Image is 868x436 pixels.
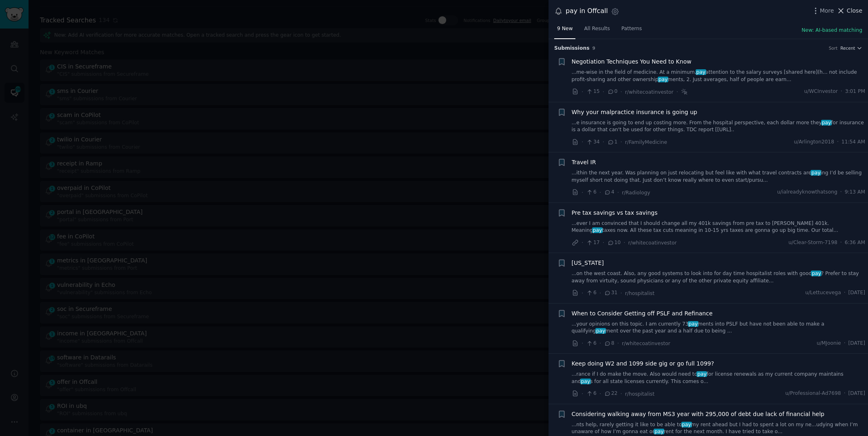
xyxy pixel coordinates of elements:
span: 9:13 AM [845,189,865,196]
span: · [582,138,583,146]
span: r/hospitalist [625,291,654,296]
span: pay [580,379,591,384]
a: When to Consider Getting off PSLF and Refinance [572,309,713,318]
span: · [620,138,622,146]
span: Submission s [554,45,590,52]
span: 11:54 AM [842,139,865,146]
span: All Results [584,25,610,33]
span: · [840,239,842,247]
span: 34 [586,139,599,146]
a: 9 New [554,22,575,39]
span: · [599,390,601,398]
span: pay [658,77,668,82]
span: u/WCInvestor [804,88,837,95]
span: · [620,289,622,297]
span: 6 [586,189,596,196]
a: ...on the west coast. Also, any good systems to look into for day time hospitalist roles with goo... [572,270,866,284]
span: [DATE] [848,390,865,397]
a: Why your malpractice insurance is going up [572,108,697,117]
span: · [844,289,846,297]
span: More [820,7,834,15]
div: pay in Offcall [566,6,608,16]
a: Patterns [619,22,645,39]
span: r/FamilyMedicine [625,139,667,145]
button: New: AI-based matching [802,27,862,34]
span: pay [811,170,821,176]
span: r/whitecoatinvestor [628,240,677,246]
a: ...ever I am convinced that I should change all my 401k savings from pre tax to [PERSON_NAME] 401... [572,220,866,234]
span: · [582,339,583,348]
span: · [837,139,839,146]
span: 9 [593,46,595,51]
button: Close [837,7,862,15]
span: pay [696,69,706,75]
span: · [582,289,583,297]
span: pay [595,328,606,334]
span: · [582,188,583,197]
a: ...your opinions on this topic. I am currently 73payments into PSLF but have not been able to mak... [572,321,866,335]
span: r/hospitalist [625,391,654,397]
span: · [599,188,601,197]
a: All Results [581,22,612,39]
span: · [603,138,604,146]
span: u/Clear-Storm-7198 [789,239,837,247]
span: 9 New [557,25,573,33]
a: Considering walking away from MS3 year with 295,000 of debt due lack of financial help [572,410,824,418]
span: · [844,390,846,397]
span: r/whitecoatinvestor [622,341,670,346]
span: · [582,88,583,96]
span: 6:36 AM [845,239,865,247]
span: 6 [586,289,596,297]
span: 3:01 PM [845,88,865,95]
span: pay [654,429,664,434]
span: r/whitecoatinvestor [625,89,674,95]
span: · [599,289,601,297]
span: 4 [604,189,614,196]
button: Recent [840,45,862,51]
span: 17 [586,239,599,247]
a: Negotiation Techniques You Need to Know [572,57,692,66]
span: r/Radiology [622,190,650,196]
span: Recent [840,45,855,51]
a: ...ithin the next year. Was planning on just relocating but feel like with what travel contracts ... [572,170,866,184]
span: · [617,339,619,348]
span: · [841,88,842,95]
span: 1 [607,139,617,146]
span: · [844,340,846,347]
a: Pre tax savings vs tax savings [572,209,658,217]
span: pay [811,271,822,276]
a: Keep doing W2 and 1099 side gig or go full 1099? [572,359,714,368]
a: ...me-wise in the field of medicine. At a minimum,payattention to the salary surveys [shared here... [572,69,866,83]
span: 6 [586,340,596,347]
span: [DATE] [848,289,865,297]
span: 6 [586,390,596,397]
a: [US_STATE] [572,259,604,267]
button: More [811,7,834,15]
span: · [620,88,622,96]
span: 8 [604,340,614,347]
div: Sort [829,45,838,51]
span: 22 [604,390,617,397]
span: u/Lettucevega [805,289,841,297]
span: 0 [607,88,617,95]
span: pay [681,422,692,427]
span: Patterns [621,25,642,33]
span: [DATE] [848,340,865,347]
span: · [840,189,842,196]
span: · [603,88,604,96]
span: 31 [604,289,617,297]
span: 10 [607,239,621,247]
a: ...nts help, rarely getting it like to be able topaymy rent ahead but I had to spent a lot on my ... [572,421,866,436]
span: · [582,390,583,398]
span: · [582,238,583,247]
a: Travel IR [572,158,596,167]
span: · [599,339,601,348]
span: · [620,390,622,398]
span: · [676,88,678,96]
